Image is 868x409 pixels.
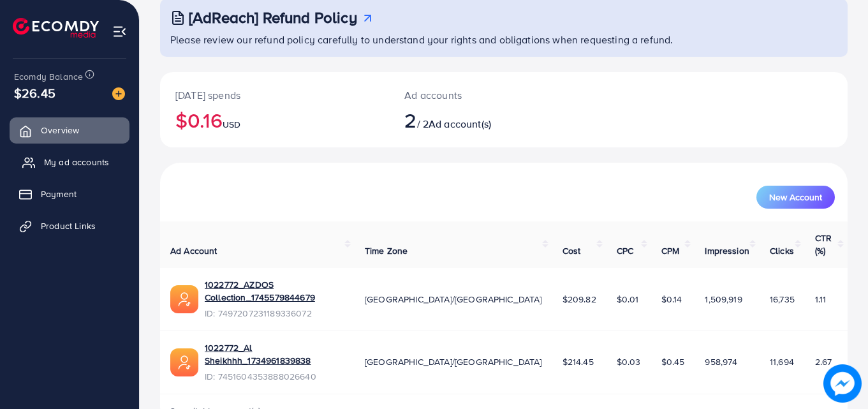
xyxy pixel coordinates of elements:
[41,219,96,232] span: Product Links
[770,244,794,257] span: Clicks
[815,355,832,368] span: 2.67
[205,370,344,383] span: ID: 7451604353888026640
[617,293,639,306] span: $0.01
[705,244,749,257] span: Impression
[223,118,240,131] span: USD
[815,293,827,306] span: 1.11
[14,84,55,102] span: $26.45
[41,188,77,200] span: Payment
[769,193,822,202] span: New Account
[10,117,129,143] a: Overview
[189,8,357,27] h3: [AdReach] Refund Policy
[815,232,832,257] span: CTR (%)
[175,108,374,132] h2: $0.16
[365,293,542,306] span: [GEOGRAPHIC_DATA]/[GEOGRAPHIC_DATA]
[563,293,596,306] span: $209.82
[705,293,742,306] span: 1,509,919
[10,181,129,207] a: Payment
[365,355,542,368] span: [GEOGRAPHIC_DATA]/[GEOGRAPHIC_DATA]
[175,87,374,103] p: [DATE] spends
[617,355,641,368] span: $0.03
[10,213,129,239] a: Product Links
[112,87,125,100] img: image
[563,355,594,368] span: $214.45
[205,307,344,320] span: ID: 7497207231189336072
[10,149,129,175] a: My ad accounts
[44,156,109,168] span: My ad accounts
[661,244,679,257] span: CPM
[661,355,685,368] span: $0.45
[770,355,794,368] span: 11,694
[404,108,546,132] h2: / 2
[170,285,198,313] img: ic-ads-acc.e4c84228.svg
[617,244,633,257] span: CPC
[756,186,835,209] button: New Account
[705,355,737,368] span: 958,974
[13,18,99,38] img: logo
[170,348,198,376] img: ic-ads-acc.e4c84228.svg
[14,70,83,83] span: Ecomdy Balance
[827,368,858,399] img: image
[661,293,682,306] span: $0.14
[365,244,408,257] span: Time Zone
[41,124,79,137] span: Overview
[170,32,840,47] p: Please review our refund policy carefully to understand your rights and obligations when requesti...
[563,244,581,257] span: Cost
[112,24,127,39] img: menu
[770,293,795,306] span: 16,735
[205,278,344,304] a: 1022772_AZDOS Collection_1745579844679
[205,341,344,368] a: 1022772_Al Sheikhhh_1734961839838
[404,105,416,135] span: 2
[404,87,546,103] p: Ad accounts
[170,244,217,257] span: Ad Account
[429,117,491,131] span: Ad account(s)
